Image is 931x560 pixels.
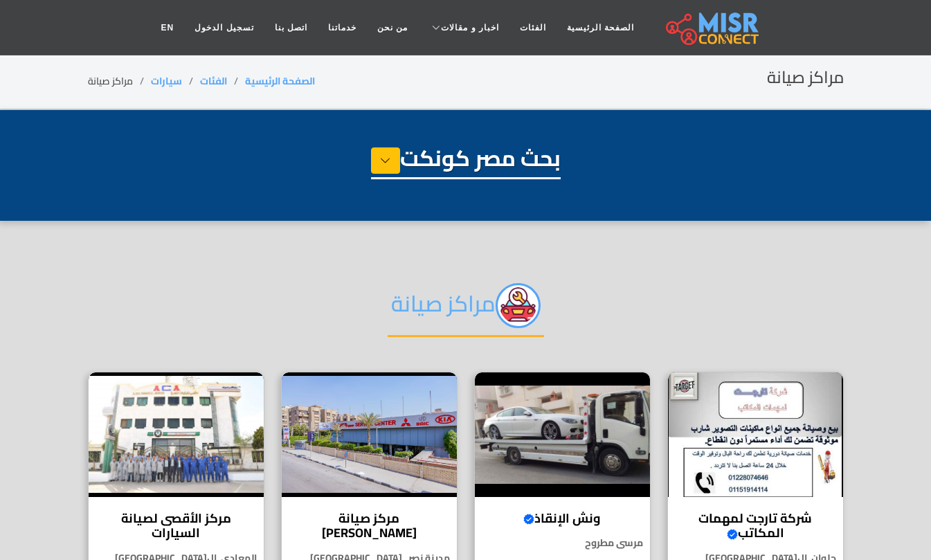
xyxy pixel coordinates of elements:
[151,72,182,90] a: سيارات
[678,511,833,541] h4: شركة تارجت لمهمات المكاتب
[245,72,315,90] a: الصفحة الرئيسية
[475,372,650,497] img: ونش الإنقاذ
[441,21,499,34] span: اخبار و مقالات
[418,15,509,41] a: اخبار و مقالات
[475,536,650,550] p: مرسى مطروح
[523,514,534,525] svg: Verified account
[292,511,446,541] h4: مركز صيانة [PERSON_NAME]
[666,10,759,45] img: main.misr_connect
[318,15,367,41] a: خدماتنا
[151,15,185,41] a: EN
[509,15,557,41] a: الفئات
[557,15,644,41] a: الصفحة الرئيسية
[388,283,544,337] h2: مراكز صيانة
[264,15,318,41] a: اتصل بنا
[496,283,541,328] img: BG2E4uZdXmJTIbhpMutf.png
[88,74,151,89] li: مراكز صيانة
[767,68,844,88] h2: مراكز صيانة
[371,145,561,179] h1: بحث مصر كونكت
[200,72,227,90] a: الفئات
[668,372,843,497] img: شركة تارجت لمهمات المكاتب
[485,511,640,526] h4: ونش الإنقاذ
[367,15,418,41] a: من نحن
[282,372,457,497] img: مركز صيانة راشد جروب
[184,15,264,41] a: تسجيل الدخول
[89,372,264,497] img: مركز الأقصى لصيانة السيارات
[727,529,738,540] svg: Verified account
[99,511,253,541] h4: مركز الأقصى لصيانة السيارات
